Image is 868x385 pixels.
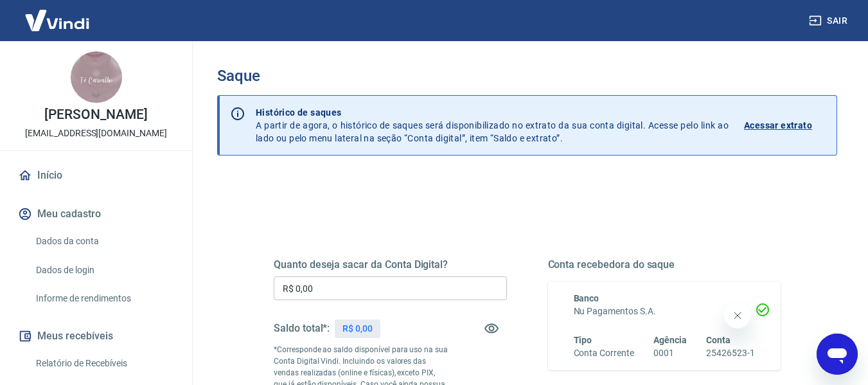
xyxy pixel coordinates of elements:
h5: Saldo total*: [274,322,330,335]
p: [PERSON_NAME] [44,108,147,121]
h6: Conta Corrente [574,346,634,360]
a: Relatório de Recebíveis [31,350,177,377]
p: Acessar extrato [744,119,812,132]
a: Informe de rendimentos [31,285,177,312]
a: Início [15,161,177,190]
a: Dados da conta [31,228,177,255]
h6: Nu Pagamentos S.A. [574,305,756,318]
iframe: Botão para abrir a janela de mensagens [817,334,858,375]
a: Dados de login [31,257,177,283]
p: A partir de agora, o histórico de saques será disponibilizado no extrato da sua conta digital. Ac... [256,106,729,145]
button: Sair [806,9,853,33]
p: R$ 0,00 [342,322,373,336]
span: Agência [653,335,687,345]
h5: Quanto deseja sacar da Conta Digital? [274,258,507,271]
button: Meu cadastro [15,200,177,228]
h5: Conta recebedora do saque [548,258,781,271]
span: Tipo [574,335,592,345]
button: Meus recebíveis [15,322,177,350]
p: Histórico de saques [256,106,729,119]
img: 1b4bea94-c120-4b4c-8eec-bcd978d9010d.jpeg [71,51,122,103]
span: Banco [574,293,599,303]
p: [EMAIL_ADDRESS][DOMAIN_NAME] [25,127,167,140]
span: Olá! Precisa de ajuda? [8,9,108,19]
h6: 0001 [653,346,687,360]
h6: 25426523-1 [706,346,755,360]
h3: Saque [217,67,837,85]
img: Vindi [15,1,99,40]
iframe: Fechar mensagem [725,303,750,328]
a: Acessar extrato [744,106,826,145]
span: Conta [706,335,731,345]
